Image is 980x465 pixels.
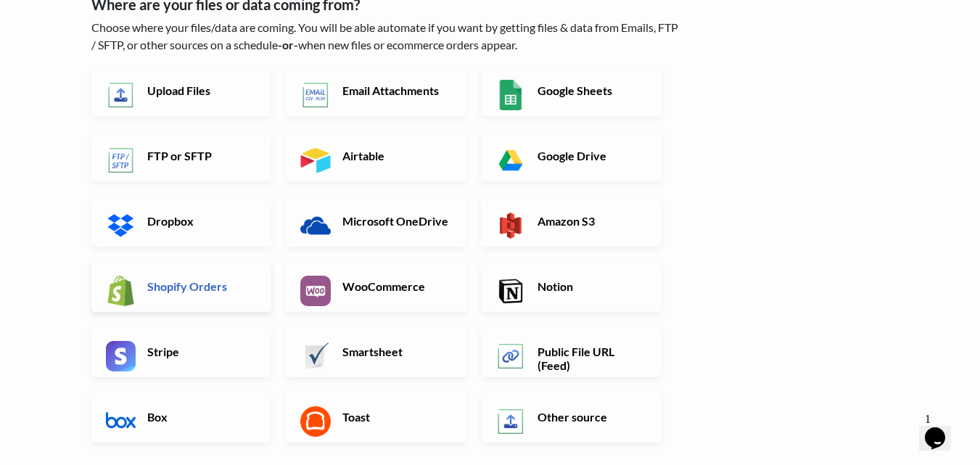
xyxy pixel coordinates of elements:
a: Microsoft OneDrive [286,196,466,247]
img: Airtable App & API [300,145,331,176]
img: Notion App & API [495,276,526,306]
img: WooCommerce App & API [300,276,331,306]
img: FTP or SFTP App & API [106,145,136,176]
img: Other Source App & API [495,406,526,437]
a: Airtable [286,131,466,181]
a: Other source [481,392,662,443]
img: Public File URL App & API [495,341,526,371]
h6: Microsoft OneDrive [339,214,453,228]
h6: Box [144,410,258,424]
img: Toast App & API [300,406,331,437]
a: Box [91,392,272,443]
a: Upload Files [91,65,272,116]
a: WooCommerce [286,261,466,312]
img: Microsoft OneDrive App & API [300,210,331,241]
h6: FTP or SFTP [144,149,258,162]
h6: Google Sheets [534,83,648,97]
a: Public File URL (Feed) [481,326,662,377]
a: Dropbox [91,196,272,247]
h6: Public File URL (Feed) [534,345,648,372]
h6: Stripe [144,345,258,358]
iframe: chat widget [919,407,965,450]
h6: Airtable [339,149,453,162]
h6: Smartsheet [339,345,453,358]
a: Email Attachments [286,65,466,116]
a: Shopify Orders [91,261,272,312]
img: Google Sheets App & API [495,80,526,110]
h6: Notion [534,279,648,293]
h6: Email Attachments [339,83,453,97]
a: Toast [286,392,466,443]
a: Notion [481,261,662,312]
a: Google Drive [481,131,662,181]
h6: Shopify Orders [144,279,258,293]
p: Choose where your files/data are coming. You will be able automate if you want by getting files &... [91,19,683,54]
a: Smartsheet [286,326,466,377]
h6: Toast [339,410,453,424]
img: Smartsheet App & API [300,341,331,371]
a: Amazon S3 [481,196,662,247]
img: Stripe App & API [106,341,136,371]
img: Email New CSV or XLSX File App & API [300,80,331,110]
img: Dropbox App & API [106,210,136,241]
img: Shopify App & API [106,276,136,306]
b: -or- [278,38,298,52]
img: Amazon S3 App & API [495,210,526,241]
a: FTP or SFTP [91,131,272,181]
img: Google Drive App & API [495,145,526,176]
h6: Other source [534,410,648,424]
h6: Dropbox [144,214,258,228]
h6: Amazon S3 [534,214,648,228]
h6: Google Drive [534,149,648,162]
img: Upload Files App & API [106,80,136,110]
a: Stripe [91,326,272,377]
img: Box App & API [106,406,136,437]
h6: Upload Files [144,83,258,97]
a: Google Sheets [481,65,662,116]
h6: WooCommerce [339,279,453,293]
